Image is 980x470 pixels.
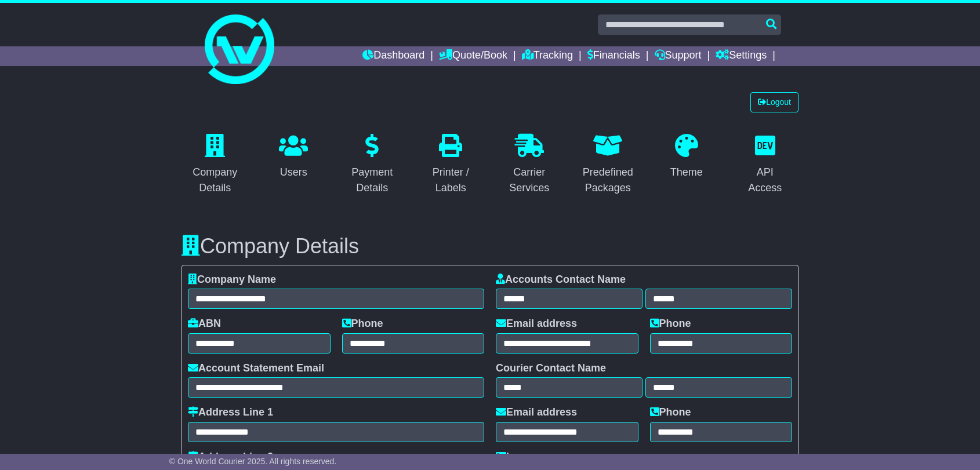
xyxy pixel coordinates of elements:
[732,130,799,200] a: API Access
[279,165,308,180] div: Users
[188,274,276,286] label: Company Name
[650,406,691,419] label: Phone
[522,46,573,66] a: Tracking
[339,130,406,200] a: Payment Details
[739,165,792,196] div: API Access
[496,318,577,330] label: Email address
[342,318,383,330] label: Phone
[650,318,691,330] label: Phone
[496,451,532,464] label: Logo
[655,46,702,66] a: Support
[418,130,485,200] a: Printer / Labels
[346,165,398,196] div: Payment Details
[503,165,556,196] div: Carrier Services
[496,274,626,286] label: Accounts Contact Name
[188,318,221,330] label: ABN
[496,362,606,375] label: Courier Contact Name
[188,406,273,419] label: Address Line 1
[362,46,424,66] a: Dashboard
[716,46,767,66] a: Settings
[425,165,477,196] div: Printer / Labels
[188,451,273,464] label: Address Line 2
[182,235,798,258] h3: Company Details
[182,130,249,200] a: Company Details
[496,406,577,419] label: Email address
[189,165,241,196] div: Company Details
[439,46,507,66] a: Quote/Book
[496,130,563,200] a: Carrier Services
[587,46,640,66] a: Financials
[582,165,634,196] div: Predefined Packages
[750,92,798,112] a: Logout
[188,362,324,375] label: Account Statement Email
[670,165,703,180] div: Theme
[663,130,710,184] a: Theme
[575,130,642,200] a: Predefined Packages
[271,130,315,184] a: Users
[169,457,337,466] span: © One World Courier 2025. All rights reserved.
